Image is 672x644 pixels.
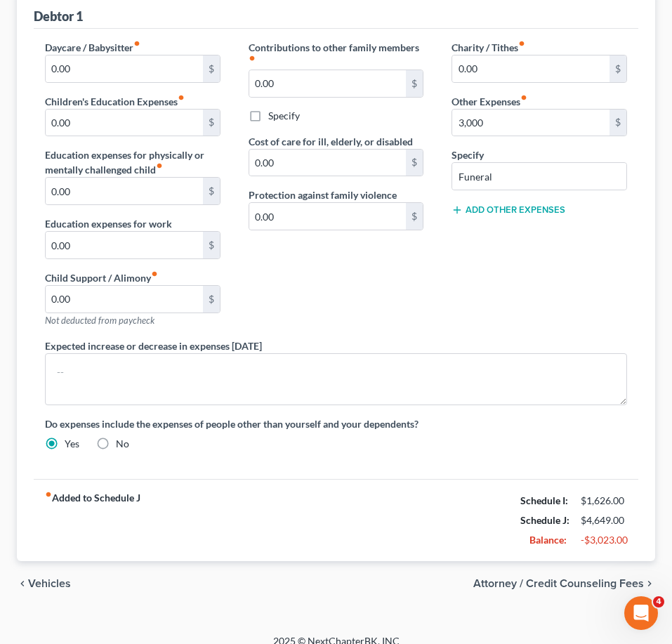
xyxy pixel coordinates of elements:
input: -- [249,203,407,230]
label: Education expenses for work [45,216,172,231]
div: $ [203,286,220,313]
label: No [116,437,129,451]
label: Protection against family violence [249,188,397,202]
div: -$3,023.00 [581,533,627,547]
input: -- [249,150,407,176]
label: Do expenses include the expenses of people other than yourself and your dependents? [45,416,627,431]
input: -- [249,70,407,97]
i: fiber_manual_record [518,40,525,47]
i: fiber_manual_record [133,40,140,47]
input: -- [46,178,203,204]
input: -- [46,55,203,82]
button: chevron_left Vehicles [17,578,71,589]
div: $ [203,110,220,136]
label: Cost of care for ill, elderly, or disabled [249,134,413,149]
input: -- [46,286,203,313]
div: $4,649.00 [581,513,627,527]
label: Daycare / Babysitter [45,40,140,55]
label: Education expenses for physically or mentally challenged child [45,147,220,177]
iframe: Intercom live chat [624,596,658,630]
label: Expected increase or decrease in expenses [DATE] [45,339,262,353]
i: fiber_manual_record [178,94,185,101]
label: Charity / Tithes [452,40,525,55]
span: Attorney / Credit Counseling Fees [473,578,644,589]
i: fiber_manual_record [45,491,52,498]
input: -- [452,110,610,136]
div: $1,626.00 [581,494,627,508]
strong: Balance: [529,534,567,546]
div: $ [406,203,423,230]
i: chevron_left [17,578,28,589]
label: Child Support / Alimony [45,270,158,285]
i: fiber_manual_record [249,55,256,62]
i: chevron_right [644,578,655,589]
label: Specify [268,109,300,123]
div: $ [203,55,220,82]
input: -- [46,110,203,136]
label: Specify [452,147,484,162]
strong: Added to Schedule J [45,491,140,550]
strong: Schedule J: [520,514,569,526]
button: Attorney / Credit Counseling Fees chevron_right [473,578,655,589]
button: Add Other Expenses [452,204,565,216]
label: Children's Education Expenses [45,94,185,109]
i: fiber_manual_record [151,270,158,277]
div: Debtor 1 [34,8,83,25]
label: Other Expenses [452,94,527,109]
i: fiber_manual_record [520,94,527,101]
input: -- [452,55,610,82]
label: Contributions to other family members [249,40,424,70]
strong: Schedule I: [520,494,568,506]
div: $ [203,232,220,258]
div: $ [610,110,626,136]
span: Vehicles [28,578,71,589]
div: $ [406,150,423,176]
i: fiber_manual_record [156,162,163,169]
input: -- [46,232,203,258]
div: $ [203,178,220,204]
input: Specify... [452,163,626,190]
label: Yes [65,437,79,451]
span: 4 [653,596,664,607]
div: $ [610,55,626,82]
span: Not deducted from paycheck [45,315,154,326]
div: $ [406,70,423,97]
